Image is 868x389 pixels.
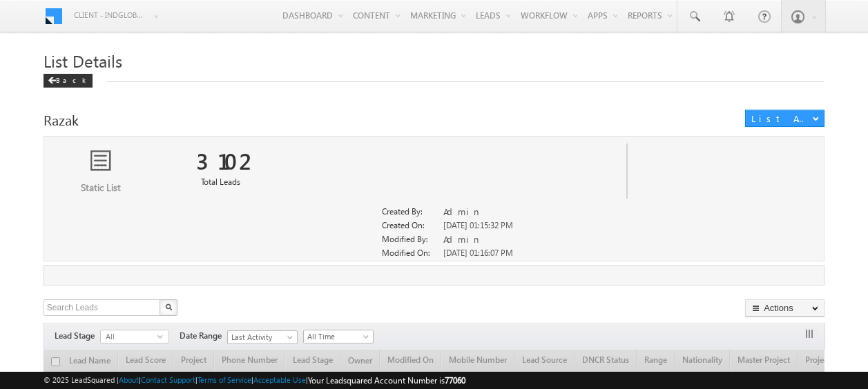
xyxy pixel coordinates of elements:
div: Back [44,74,93,88]
a: Back [44,73,99,85]
span: Admin [443,206,482,217]
span: © 2025 LeadSquared | | | | | [44,374,465,387]
div: [DATE] 01:16:07 PM [443,247,562,261]
div: Modified By: [382,233,438,247]
span: Date Range [180,330,227,342]
span: Last Activity [228,331,293,343]
span: Your Leadsquared Account Number is [308,375,465,386]
img: Search [165,303,172,310]
span: Total Leads [201,177,240,187]
button: Actions [745,299,824,317]
p: Static List [44,181,157,194]
span: All Time [304,330,369,343]
a: About [119,375,139,384]
div: List Actions [751,112,810,125]
span: Client - indglobal1 (77060) [74,8,146,22]
a: Last Activity [227,330,298,344]
a: Acceptable Use [253,375,306,384]
a: Contact Support [141,375,195,384]
span: List Details [44,50,122,72]
span: All [101,330,157,343]
div: [DATE] 01:15:32 PM [443,219,562,233]
button: List Actions [745,110,824,127]
div: Created By: [382,206,438,219]
span: Lead Stage [55,330,100,342]
div: Razak [44,110,691,129]
div: 3102 [195,142,247,175]
span: select [157,333,168,339]
div: Created On: [382,219,438,233]
div: Modified On: [382,247,438,261]
a: Terms of Service [197,375,251,384]
a: All Time [303,330,374,343]
span: Admin [443,233,482,245]
span: 77060 [445,375,465,386]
